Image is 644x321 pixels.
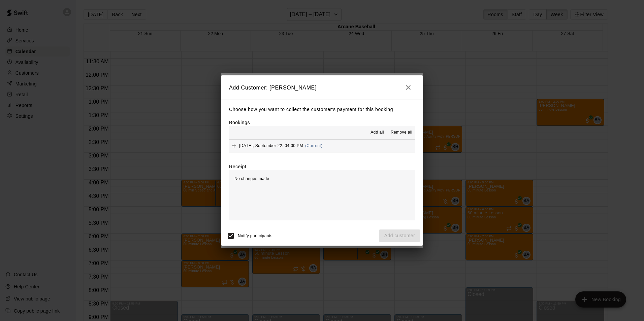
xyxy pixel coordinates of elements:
[388,127,415,138] button: Remove all
[221,75,423,100] h2: Add Customer: [PERSON_NAME]
[238,234,272,238] span: Notify participants
[234,176,269,181] span: No changes made
[229,140,415,152] button: Add[DATE], September 22: 04:00 PM(Current)
[371,129,384,136] span: Add all
[229,120,250,125] label: Bookings
[229,163,246,170] label: Receipt
[391,129,412,136] span: Remove all
[366,127,388,138] button: Add all
[229,143,239,148] span: Add
[239,143,303,148] span: [DATE], September 22: 04:00 PM
[229,105,415,114] p: Choose how you want to collect the customer's payment for this booking
[305,143,323,148] span: (Current)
